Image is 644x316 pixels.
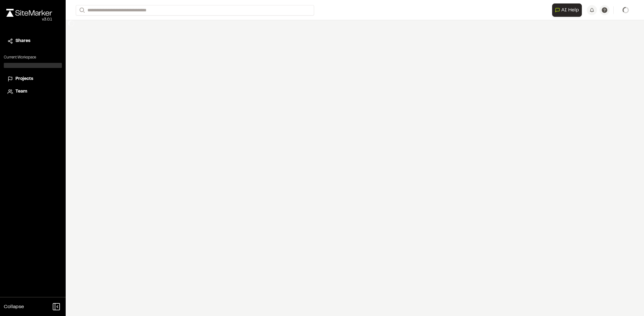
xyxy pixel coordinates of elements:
[15,76,33,82] span: Projects
[15,88,27,95] span: Team
[76,5,87,15] button: Search
[561,6,579,14] span: AI Help
[4,55,62,60] p: Current Workspace
[6,9,52,17] img: rebrand.png
[552,3,582,17] button: Open AI Assistant
[15,38,30,45] span: Shares
[8,76,58,82] a: Projects
[8,38,58,45] a: Shares
[6,17,52,22] div: Oh geez...please don't...
[8,88,58,95] a: Team
[4,303,24,311] span: Collapse
[552,3,584,17] div: Open AI Assistant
